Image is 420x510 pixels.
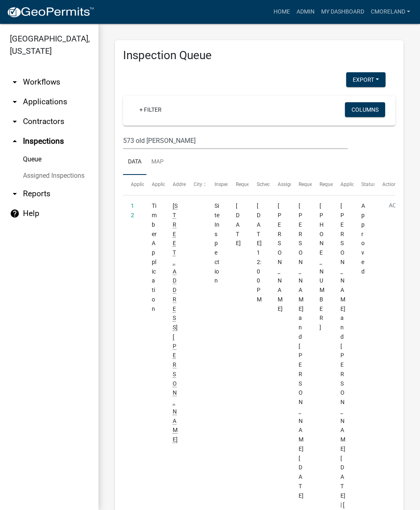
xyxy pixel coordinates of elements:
a: cmoreland [367,4,413,20]
div: [DATE] 12:00 PM [257,201,262,304]
a: + Filter [133,102,168,117]
span: Duane P and Jamie C Easter [299,202,304,499]
datatable-header-cell: Status [354,175,374,195]
span: Application Description [340,181,392,187]
span: Requestor Phone [320,181,357,187]
i: arrow_drop_up [10,136,20,146]
datatable-header-cell: Application Type [144,175,165,195]
datatable-header-cell: Inspection Type [207,175,228,195]
i: help [10,209,20,218]
i: arrow_drop_down [10,189,20,199]
span: City [194,181,202,187]
h3: Inspection Queue [123,48,395,62]
i: arrow_drop_down [10,117,20,126]
datatable-header-cell: Assigned Inspector [269,175,290,195]
datatable-header-cell: Requested Date [228,175,249,195]
a: 12 [131,202,134,218]
datatable-header-cell: Actions [374,175,395,195]
span: Scheduled Time [257,181,292,187]
datatable-header-cell: Scheduled Time [249,175,269,195]
button: Action [382,201,416,222]
span: Approved [361,202,365,274]
button: Columns [345,102,385,117]
span: 478-457-7005 [320,202,324,331]
datatable-header-cell: Address [165,175,186,195]
datatable-header-cell: Application [123,175,144,195]
datatable-header-cell: Requestor Phone [312,175,333,195]
span: Requestor Name [299,181,336,187]
span: 11/04/2022 [236,202,241,246]
span: Assigned Inspector [278,181,320,187]
button: Export [346,72,386,87]
datatable-header-cell: Application Description [333,175,354,195]
a: Data [123,149,146,175]
a: My Dashboard [318,4,367,20]
span: Status [361,181,376,187]
a: Map [146,149,169,175]
datatable-header-cell: Requestor Name [291,175,312,195]
span: Inspection Type [215,181,249,187]
span: Application [131,181,156,187]
i: arrow_drop_down [10,77,20,87]
datatable-header-cell: City [186,175,207,195]
span: Address [173,181,191,187]
span: 573 OLD COPELAN RD [173,202,178,443]
i: arrow_drop_down [10,97,20,107]
span: Timber Application [152,202,157,312]
span: Requested Date [236,181,270,187]
span: Anthony Smith [278,202,283,312]
a: Admin [293,4,318,20]
a: Home [270,4,293,20]
span: Actions [382,181,399,187]
span: Site Inspection [215,202,219,284]
span: Application Type [152,181,189,187]
input: Search for inspections [123,132,348,149]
